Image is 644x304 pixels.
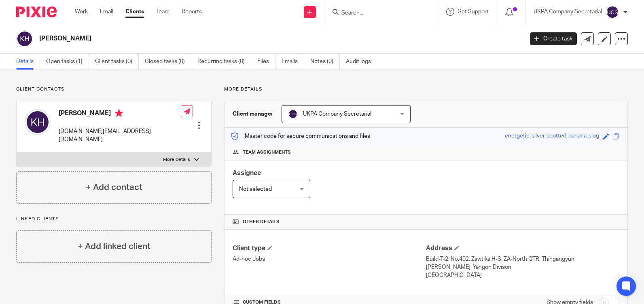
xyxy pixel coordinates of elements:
a: Emails [282,54,304,70]
h3: Client manager [233,110,273,118]
a: Create task [530,32,577,45]
a: Email [100,8,113,16]
a: Notes (0) [310,54,340,70]
a: Closed tasks (0) [145,54,191,70]
h4: Address [426,244,619,253]
p: Client contacts [16,86,212,93]
a: Audit logs [346,54,377,70]
p: Build-T-2, No.402, Zawtika H-S, ZA-North QTR, Thingangyun, [PERSON_NAME], Yangon Divison [426,255,619,272]
p: Ad-hoc Jobs [233,255,426,263]
a: Client tasks (0) [95,54,139,70]
h2: [PERSON_NAME] [39,34,422,43]
a: Clients [125,8,144,16]
input: Search [341,10,413,17]
a: Work [75,8,88,16]
p: [DOMAIN_NAME][EMAIL_ADDRESS][DOMAIN_NAME] [59,127,181,144]
h4: + Add contact [86,181,142,194]
a: Details [16,54,40,70]
p: More details [224,86,628,93]
p: UKPA Company Secretarial [534,8,602,16]
p: Linked clients [16,216,212,222]
span: Not selected [239,186,272,192]
span: UKPA Company Secretarial [303,111,371,117]
h4: Client type [233,244,426,253]
img: Pixie [16,6,57,17]
p: [GEOGRAPHIC_DATA] [426,271,619,279]
div: energetic-silver-spotted-banana-slug [505,132,599,141]
h4: [PERSON_NAME] [59,109,181,119]
a: Files [257,54,275,70]
a: Open tasks (1) [46,54,89,70]
i: Primary [115,109,123,117]
span: Get Support [458,9,489,15]
span: Other details [243,219,280,225]
img: svg%3E [606,6,619,19]
span: Assignee [233,170,261,176]
a: Recurring tasks (0) [197,54,251,70]
a: Team [156,8,169,16]
img: svg%3E [25,109,51,135]
img: svg%3E [16,30,33,47]
p: More details [163,156,190,163]
p: Master code for secure communications and files [231,132,370,140]
img: svg%3E [288,109,298,119]
h4: + Add linked client [78,240,150,253]
span: Team assignments [243,149,291,156]
a: Reports [182,8,202,16]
